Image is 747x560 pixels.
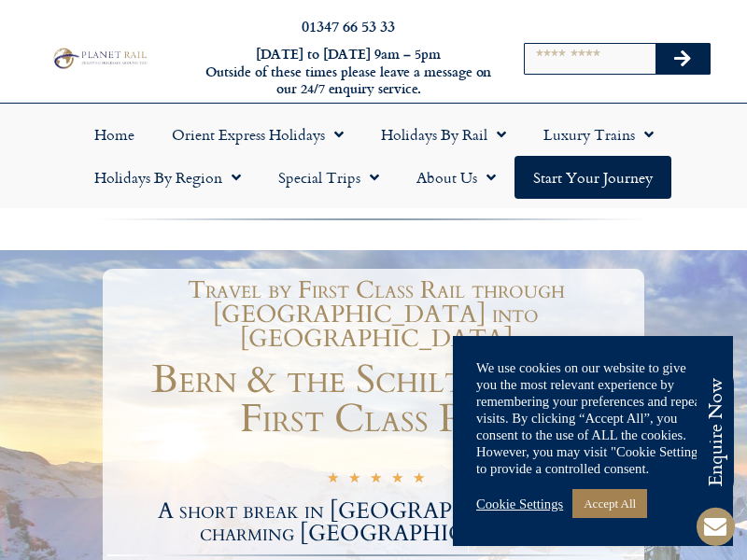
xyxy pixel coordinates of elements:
h2: A short break in [GEOGRAPHIC_DATA]'s charming [GEOGRAPHIC_DATA] [107,500,644,545]
a: Orient Express Holidays [153,113,362,156]
a: Luxury Trains [525,113,672,156]
a: 01347 66 53 33 [302,15,395,36]
h6: [DATE] to [DATE] 9am – 5pm Outside of these times please leave a message on our 24/7 enquiry serv... [204,46,493,98]
a: Special Trips [260,156,398,199]
div: 5/5 [327,469,425,489]
a: Holidays by Rail [362,113,525,156]
a: Accept All [572,489,647,518]
a: Holidays by Region [76,156,260,199]
h1: Travel by First Class Rail through [GEOGRAPHIC_DATA] into [GEOGRAPHIC_DATA] [117,278,635,351]
i: ★ [391,471,403,489]
a: About Us [398,156,514,199]
nav: Menu [9,113,738,199]
button: Search [655,44,710,74]
i: ★ [370,471,382,489]
a: Cookie Settings [476,496,563,512]
i: ★ [413,471,425,489]
a: Home [76,113,153,156]
a: Start your Journey [514,156,671,199]
i: ★ [348,471,360,489]
div: We use cookies on our website to give you the most relevant experience by remembering your prefer... [476,359,710,477]
img: Planet Rail Train Holidays Logo [49,46,149,70]
h1: Bern & the Schilthorn by First Class Rail [107,360,644,439]
i: ★ [327,471,339,489]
